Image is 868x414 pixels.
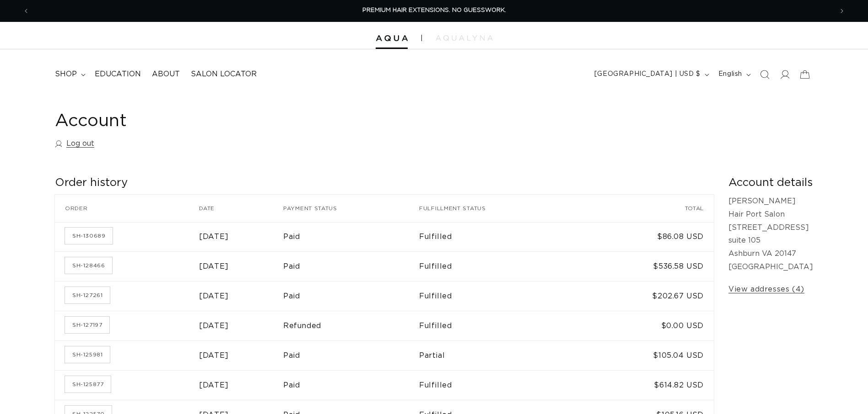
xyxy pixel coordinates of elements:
[199,292,229,300] time: [DATE]
[419,195,582,222] th: Fulfillment status
[55,176,714,190] h2: Order history
[152,69,180,79] span: About
[283,340,419,370] td: Paid
[362,7,506,13] span: PREMIUM HAIR EXTENSIONS. NO GUESSWORK.
[55,69,77,79] span: shop
[65,346,110,363] a: Order number SH-125981
[199,322,229,329] time: [DATE]
[199,263,229,270] time: [DATE]
[55,137,94,150] a: Log out
[146,64,185,85] a: About
[65,228,113,244] a: Order number SH-130689
[582,311,714,340] td: $0.00 USD
[582,340,714,370] td: $105.04 USD
[832,2,852,20] button: Next announcement
[419,251,582,281] td: Fulfilled
[65,317,109,333] a: Order number SH-127197
[65,287,110,303] a: Order number SH-127261
[728,176,813,190] h2: Account details
[582,195,714,222] th: Total
[65,376,111,393] a: Order number SH-125877
[582,370,714,400] td: $614.82 USD
[755,64,775,85] summary: Search
[419,340,582,370] td: Partial
[589,66,713,83] button: [GEOGRAPHIC_DATA] | USD $
[728,283,804,296] a: View addresses (4)
[283,311,419,340] td: Refunded
[436,35,493,41] img: aqualyna.com
[199,352,229,359] time: [DATE]
[376,35,408,42] img: Aqua Hair Extensions
[594,69,701,79] span: [GEOGRAPHIC_DATA] | USD $
[199,195,283,222] th: Date
[582,222,714,252] td: $86.08 USD
[55,195,199,222] th: Order
[419,311,582,340] td: Fulfilled
[582,251,714,281] td: $536.58 USD
[55,110,813,133] h1: Account
[191,69,257,79] span: Salon Locator
[49,64,89,85] summary: shop
[283,251,419,281] td: Paid
[283,195,419,222] th: Payment status
[718,69,742,79] span: English
[199,233,229,240] time: [DATE]
[95,69,141,79] span: Education
[283,281,419,311] td: Paid
[728,195,813,274] p: [PERSON_NAME] Hair Port Salon [STREET_ADDRESS] suite 105 Ashburn VA 20147 [GEOGRAPHIC_DATA]
[419,222,582,252] td: Fulfilled
[185,64,262,85] a: Salon Locator
[89,64,146,85] a: Education
[16,2,36,20] button: Previous announcement
[199,382,229,389] time: [DATE]
[713,66,755,83] button: English
[283,222,419,252] td: Paid
[582,281,714,311] td: $202.67 USD
[65,257,112,274] a: Order number SH-128466
[419,281,582,311] td: Fulfilled
[419,370,582,400] td: Fulfilled
[283,370,419,400] td: Paid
